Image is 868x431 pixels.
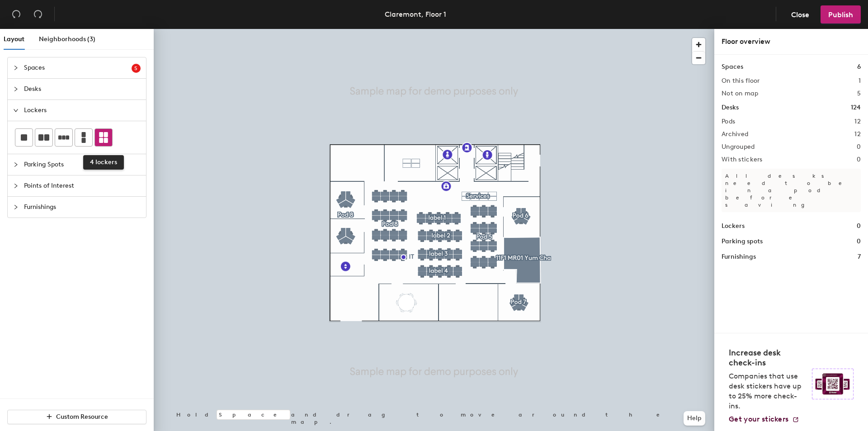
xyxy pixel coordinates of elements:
[385,9,446,20] div: Claremont, Floor 1
[828,10,853,19] span: Publish
[854,118,861,125] h2: 12
[13,86,19,92] span: collapsed
[812,369,854,399] img: Sticker logo
[729,371,807,411] p: Companies that use desk stickers have up to 25% more check-ins.
[722,237,763,246] h1: Parking spots
[729,415,799,424] a: Get your stickers
[857,237,861,246] h1: 0
[858,252,861,262] h1: 7
[854,131,861,138] h2: 12
[857,62,861,72] h1: 6
[722,143,755,151] h2: Ungrouped
[857,143,861,151] h2: 0
[851,103,861,113] h1: 124
[29,5,47,24] button: Redo (⌘ + ⇧ + Z)
[729,348,807,368] h4: Increase desk check-ins
[722,221,745,231] h1: Lockers
[56,413,108,421] span: Custom Resource
[94,128,113,147] button: 4 lockers
[722,77,760,85] h2: On this floor
[13,204,19,210] span: collapsed
[132,64,141,73] sup: 5
[24,175,141,196] span: Points of Interest
[857,156,861,163] h2: 0
[24,197,141,218] span: Furnishings
[857,90,861,97] h2: 5
[857,221,861,231] h1: 0
[7,5,25,24] button: Undo (⌘ + Z)
[722,103,739,113] h1: Desks
[722,169,861,212] p: All desks need to be in a pod before saving
[134,65,138,71] span: 5
[859,77,861,85] h2: 1
[722,36,861,47] div: Floor overview
[722,252,756,262] h1: Furnishings
[24,57,132,78] span: Spaces
[722,90,758,97] h2: Not on map
[24,100,141,121] span: Lockers
[722,118,735,125] h2: Pods
[722,156,763,163] h2: With stickers
[791,10,809,19] span: Close
[24,79,141,99] span: Desks
[684,411,705,426] button: Help
[24,154,141,175] span: Parking Spots
[13,108,19,113] span: expanded
[783,5,817,24] button: Close
[4,35,24,43] span: Layout
[722,62,743,72] h1: Spaces
[821,5,861,24] button: Publish
[722,131,748,138] h2: Archived
[13,65,19,71] span: collapsed
[13,162,19,167] span: collapsed
[7,410,146,424] button: Custom Resource
[39,35,95,43] span: Neighborhoods (3)
[13,183,19,189] span: collapsed
[729,415,788,423] span: Get your stickers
